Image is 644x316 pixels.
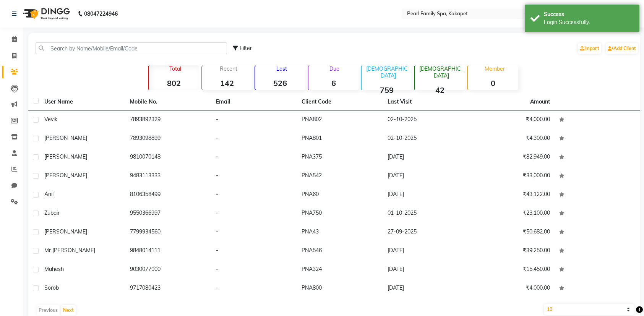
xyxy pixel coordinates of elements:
[471,65,518,72] p: Member
[211,148,297,167] td: -
[297,279,383,298] td: PNA800
[44,172,87,179] span: [PERSON_NAME]
[469,279,554,298] td: ₹4,000.00
[36,42,227,54] input: Search by Name/Mobile/Email/Code
[469,223,554,242] td: ₹50,682.00
[44,247,95,254] span: Mr [PERSON_NAME]
[578,43,601,54] a: Import
[44,284,59,291] span: sorob
[255,78,305,88] strong: 526
[211,111,297,130] td: -
[125,93,211,111] th: Mobile No.
[297,111,383,130] td: PNA802
[365,65,412,79] p: [DEMOGRAPHIC_DATA]
[44,191,54,198] span: anil
[418,65,465,79] p: [DEMOGRAPHIC_DATA]
[383,223,469,242] td: 27-09-2025
[526,93,555,110] th: Amount
[297,130,383,148] td: PNA801
[211,167,297,186] td: -
[125,148,211,167] td: 9810070148
[297,223,383,242] td: PNA43
[297,167,383,186] td: PNA542
[61,305,76,316] button: Next
[383,204,469,223] td: 01-10-2025
[211,279,297,298] td: -
[469,111,554,130] td: ₹4,000.00
[383,93,469,111] th: Last Visit
[297,261,383,279] td: PNA324
[211,204,297,223] td: -
[469,204,554,223] td: ₹23,100.00
[211,186,297,204] td: -
[211,93,297,111] th: Email
[149,78,199,88] strong: 802
[202,78,252,88] strong: 142
[44,209,60,216] span: zubair
[258,65,305,72] p: Lost
[125,261,211,279] td: 9030077000
[84,3,118,24] b: 08047224946
[606,43,638,54] a: Add Client
[125,223,211,242] td: 7799934560
[44,135,87,141] span: [PERSON_NAME]
[211,242,297,261] td: -
[125,279,211,298] td: 9717080423
[310,65,358,72] p: Due
[544,10,634,18] div: Success
[383,130,469,148] td: 02-10-2025
[19,3,72,24] img: logo
[40,93,125,111] th: User Name
[44,116,57,123] span: vevik
[469,148,554,167] td: ₹82,949.00
[469,130,554,148] td: ₹4,300.00
[297,242,383,261] td: PNA546
[383,111,469,130] td: 02-10-2025
[383,186,469,204] td: [DATE]
[152,65,199,72] p: Total
[469,186,554,204] td: ₹43,122.00
[44,153,87,160] span: [PERSON_NAME]
[544,18,634,26] div: Login Successfully.
[308,78,358,88] strong: 6
[125,111,211,130] td: 7893892329
[383,148,469,167] td: [DATE]
[297,93,383,111] th: Client Code
[125,204,211,223] td: 9550366997
[211,130,297,148] td: -
[469,261,554,279] td: ₹15,450.00
[383,279,469,298] td: [DATE]
[415,85,465,95] strong: 42
[362,85,412,95] strong: 759
[44,228,87,235] span: [PERSON_NAME]
[125,242,211,261] td: 9848014111
[240,45,252,52] span: Filter
[211,223,297,242] td: -
[469,167,554,186] td: ₹33,000.00
[383,167,469,186] td: [DATE]
[297,204,383,223] td: PNA750
[125,167,211,186] td: 9483113333
[297,186,383,204] td: PNA60
[468,78,518,88] strong: 0
[211,261,297,279] td: -
[125,186,211,204] td: 8106358499
[205,65,252,72] p: Recent
[383,242,469,261] td: [DATE]
[44,266,64,272] span: mahesh
[469,242,554,261] td: ₹39,250.00
[125,130,211,148] td: 7893098899
[383,261,469,279] td: [DATE]
[297,148,383,167] td: PNA375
